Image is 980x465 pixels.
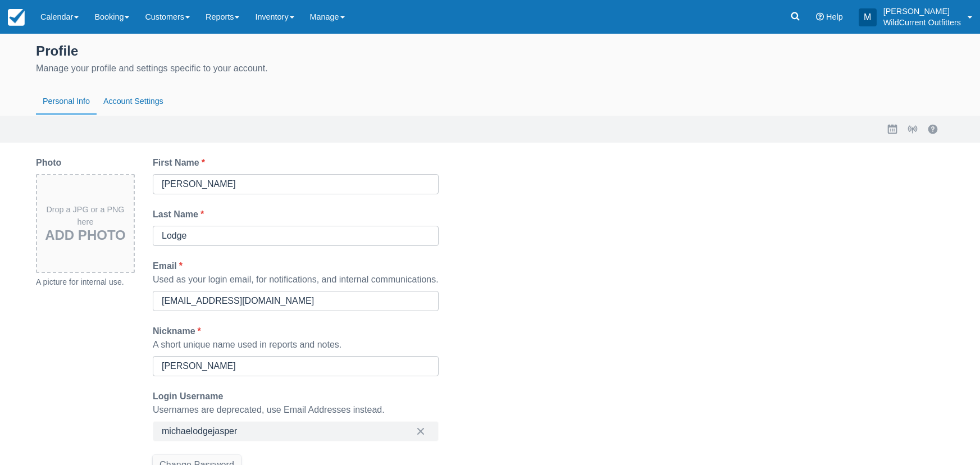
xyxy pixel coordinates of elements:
button: Account Settings [97,89,170,115]
span: Used as your login email, for notifications, and internal communications. [153,275,439,284]
p: [PERSON_NAME] [883,6,961,17]
img: checkfront-main-nav-mini-logo.png [8,9,25,26]
div: A short unique name used in reports and notes. [153,338,439,352]
div: M [859,8,877,26]
span: Help [826,12,843,21]
div: Drop a JPG or a PNG here [37,204,134,243]
label: Photo [36,156,66,170]
label: Login Username [153,390,227,403]
label: Nickname [153,325,206,338]
i: Help [816,13,824,21]
div: Usernames are deprecated, use Email Addresses instead. [153,403,439,417]
label: First Name [153,156,209,170]
p: WildCurrent Outfitters [883,17,961,28]
div: Manage your profile and settings specific to your account. [36,62,944,75]
label: Last Name [153,208,208,221]
label: Email [153,259,187,273]
button: Personal Info [36,89,97,115]
div: Profile [36,40,944,60]
div: A picture for internal use. [36,275,135,289]
h3: Add Photo [42,228,129,243]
